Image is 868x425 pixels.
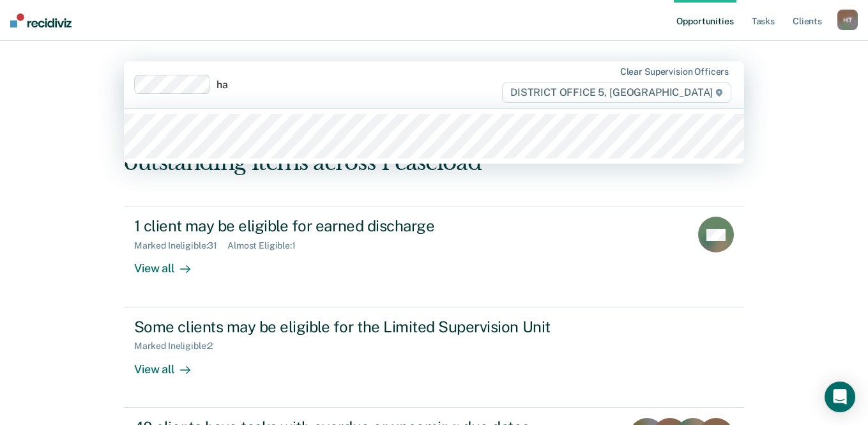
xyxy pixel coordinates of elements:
[837,10,858,30] div: H T
[134,217,582,235] div: 1 client may be eligible for earned discharge
[134,240,227,251] div: Marked Ineligible : 31
[825,382,855,412] div: Open Intercom Messenger
[502,82,731,103] span: DISTRICT OFFICE 5, [GEOGRAPHIC_DATA]
[124,123,620,176] div: Hi, [PERSON_NAME]. We’ve found some outstanding items across 1 caseload
[10,13,72,27] img: Recidiviz
[124,307,744,408] a: Some clients may be eligible for the Limited Supervision UnitMarked Ineligible:2View all
[134,352,206,376] div: View all
[837,10,858,30] button: HT
[124,206,744,307] a: 1 client may be eligible for earned dischargeMarked Ineligible:31Almost Eligible:1View all
[620,66,729,77] div: Clear supervision officers
[134,251,206,276] div: View all
[134,341,223,352] div: Marked Ineligible : 2
[227,240,306,251] div: Almost Eligible : 1
[134,318,582,336] div: Some clients may be eligible for the Limited Supervision Unit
